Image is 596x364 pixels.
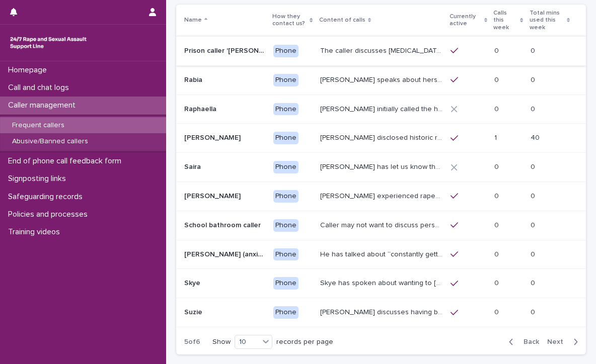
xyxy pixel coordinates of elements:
[176,153,586,182] tr: SairaSaira Phone[PERSON_NAME] has let us know that she experienced CSA as a teenager: her brother...
[494,103,501,114] p: 0
[273,132,299,144] div: Phone
[531,45,537,55] p: 0
[4,227,68,237] p: Training videos
[176,269,586,298] tr: SkyeSkye PhoneSkye has spoken about wanting to [MEDICAL_DATA], or having self-harmed. They may al...
[272,11,307,30] p: How they contact us?
[320,132,444,142] p: Robin disclosed historic repeated rape perpetrated by men in London and Madrid. Often discusses c...
[501,337,543,346] button: Back
[494,248,501,259] p: 0
[531,277,537,288] p: 0
[184,161,203,171] p: Saira
[273,248,299,261] div: Phone
[320,248,444,259] p: He has talked about “constantly getting his girlfriend pregnant.” And that his girlfriend had use...
[184,219,263,230] p: School bathroom caller
[4,192,91,202] p: Safeguarding records
[450,11,482,30] p: Currently active
[4,137,96,146] p: Abusive/Banned callers
[8,33,89,53] img: rhQMoQhaT3yELyF149Cw
[531,219,537,230] p: 0
[531,103,537,114] p: 0
[531,161,537,171] p: 0
[494,190,501,201] p: 0
[4,83,77,93] p: Call and chat logs
[273,74,299,86] div: Phone
[184,15,202,26] p: Name
[320,74,444,84] p: Rabia speaks about herself and her children being drugged and raped in their own home and/ or bei...
[176,211,586,240] tr: School bathroom callerSchool bathroom caller PhoneCaller may not want to discuss personal details...
[320,45,444,55] p: The caller discusses sexual abuse in prison. They may say that it is ongoing, and there is no one...
[184,306,204,317] p: Suzie
[176,65,586,95] tr: RabiaRabia Phone[PERSON_NAME] speaks about herself and her children being drugged and raped in th...
[494,277,501,288] p: 0
[273,190,299,203] div: Phone
[320,219,444,230] p: Caller may not want to discuss personal details but she has mentioned being in year 10 and talks ...
[493,8,517,33] p: Calls this week
[176,95,586,124] tr: RaphaellaRaphaella Phone[PERSON_NAME] initially called the helpline because she believed that she...
[531,132,542,142] p: 40
[319,15,365,26] p: Content of calls
[543,337,586,346] button: Next
[184,132,243,142] p: [PERSON_NAME]
[494,161,501,171] p: 0
[184,74,204,84] p: Rabia
[176,298,586,327] tr: SuzieSuzie Phone[PERSON_NAME] discusses having been raped and sexually assaulted twice by a man w...
[4,210,96,219] p: Policies and processes
[4,156,129,166] p: End of phone call feedback form
[273,45,299,57] div: Phone
[494,132,499,142] p: 1
[320,306,444,317] p: Suzie discusses having been raped and sexually assaulted twice by a man who she was caring for. T...
[273,103,299,116] div: Phone
[320,277,444,288] p: Skye has spoken about wanting to self-harm, or having self-harmed. They may also speak about bein...
[320,190,444,201] p: Samantha experienced raped in her house by someone who stole her keys, it has been reported, the ...
[547,338,569,345] span: Next
[530,8,564,33] p: Total mins used this week
[517,338,539,345] span: Back
[531,248,537,259] p: 0
[176,181,586,211] tr: [PERSON_NAME][PERSON_NAME] Phone[PERSON_NAME] experienced raped in her house by someone who stole...
[176,124,586,153] tr: [PERSON_NAME][PERSON_NAME] Phone[PERSON_NAME] disclosed historic repeated rape perpetrated by men...
[235,337,259,347] div: 10
[176,240,586,269] tr: [PERSON_NAME] (anxious [DEMOGRAPHIC_DATA])[PERSON_NAME] (anxious [DEMOGRAPHIC_DATA]) PhoneHe has ...
[184,277,202,288] p: Skye
[4,121,72,130] p: Frequent callers
[531,74,537,84] p: 0
[176,330,208,354] p: 5 of 6
[4,174,74,184] p: Signposting links
[176,36,586,65] tr: Prison caller '[PERSON_NAME]'Prison caller '[PERSON_NAME]' PhoneThe caller discusses [MEDICAL_DAT...
[184,248,267,259] p: Shane (anxious male)
[273,161,299,173] div: Phone
[320,161,444,171] p: Saira has let us know that she experienced CSA as a teenager: her brother’s friend molested her (...
[320,103,444,114] p: Raphaella initially called the helpline because she believed that she was abusing her mum by ‘pul...
[494,219,501,230] p: 0
[273,277,299,290] div: Phone
[273,219,299,232] div: Phone
[273,306,299,319] div: Phone
[494,74,501,84] p: 0
[4,101,84,110] p: Caller management
[184,190,243,201] p: [PERSON_NAME]
[4,65,55,75] p: Homepage
[494,45,501,55] p: 0
[494,306,501,317] p: 0
[531,190,537,201] p: 0
[531,306,537,317] p: 0
[212,338,231,346] p: Show
[184,103,218,114] p: Raphaella
[276,338,333,346] p: records per page
[184,45,267,55] p: Prison caller 'Billy'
